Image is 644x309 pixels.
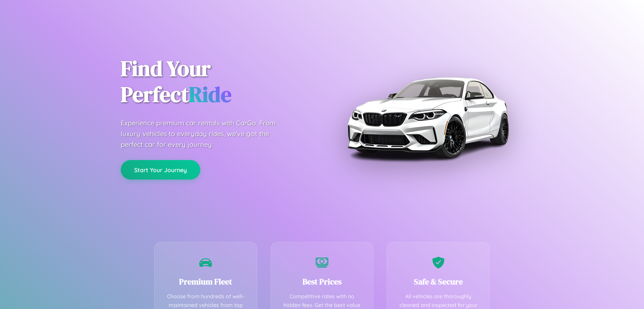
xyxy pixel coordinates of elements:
[281,276,363,287] h3: Best Prices
[189,80,231,109] span: Ride
[165,276,247,287] h3: Premium Fleet
[121,160,200,180] button: Start Your Journey
[397,276,479,287] h3: Safe & Secure
[121,118,288,150] p: Experience premium car rentals with CarGo. From luxury vehicles to everyday rides, we've got the ...
[121,56,312,108] h1: Find Your Perfect
[344,34,512,202] img: Premium BMW car rental vehicle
